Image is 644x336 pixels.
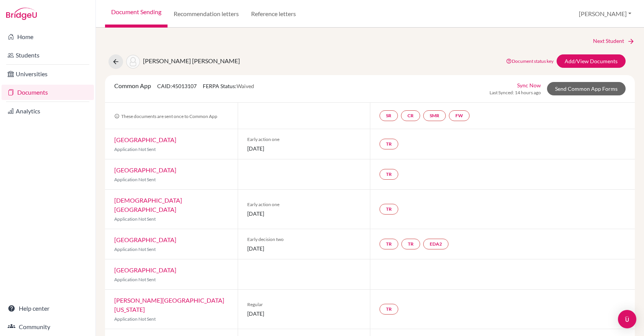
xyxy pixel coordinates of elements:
a: Documents [2,85,94,100]
img: Bridge-U [6,8,37,20]
a: TR [379,204,398,215]
a: TR [379,304,398,315]
a: Universities [2,66,94,82]
a: Document status key [506,58,554,64]
span: Waived [237,83,254,89]
span: FERPA Status: [203,83,254,89]
a: [GEOGRAPHIC_DATA] [114,236,176,243]
a: EDA2 [423,239,449,249]
span: Regular [247,301,361,308]
a: [GEOGRAPHIC_DATA] [114,166,176,174]
span: Early action one [247,136,361,143]
a: TR [379,139,398,149]
a: Home [2,29,94,44]
a: [PERSON_NAME][GEOGRAPHIC_DATA][US_STATE] [114,297,224,313]
span: [DATE] [247,310,361,318]
span: Application Not Sent [114,277,156,282]
a: FW [449,110,470,121]
span: [DATE] [247,144,361,152]
span: [DATE] [247,210,361,218]
button: [PERSON_NAME] [575,7,635,21]
a: Students [2,48,94,63]
span: [PERSON_NAME] [PERSON_NAME] [143,57,240,64]
a: [DEMOGRAPHIC_DATA] [GEOGRAPHIC_DATA] [114,197,182,213]
a: CR [401,110,420,121]
a: TR [401,239,420,249]
a: TR [379,169,398,180]
span: Application Not Sent [114,216,156,222]
span: Early decision two [247,236,361,243]
a: Next Student [593,37,635,45]
span: Application Not Sent [114,146,156,152]
span: Common App [114,82,151,89]
a: Sync Now [517,81,541,89]
a: Analytics [2,103,94,119]
a: [GEOGRAPHIC_DATA] [114,266,176,274]
span: [DATE] [247,244,361,252]
a: Send Common App Forms [547,82,626,95]
div: Open Intercom Messenger [618,310,636,328]
span: Application Not Sent [114,246,156,252]
span: CAID: 45013107 [157,83,197,89]
a: [GEOGRAPHIC_DATA] [114,136,176,143]
a: Community [2,319,94,334]
span: Application Not Sent [114,316,156,322]
a: Help center [2,301,94,316]
span: Last Synced: 14 hours ago [490,89,541,96]
a: TR [379,239,398,249]
span: Early action one [247,201,361,208]
span: These documents are sent once to Common App [114,113,217,119]
a: SMR [423,110,446,121]
a: Add/View Documents [557,54,626,68]
a: SR [379,110,398,121]
span: Application Not Sent [114,177,156,182]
